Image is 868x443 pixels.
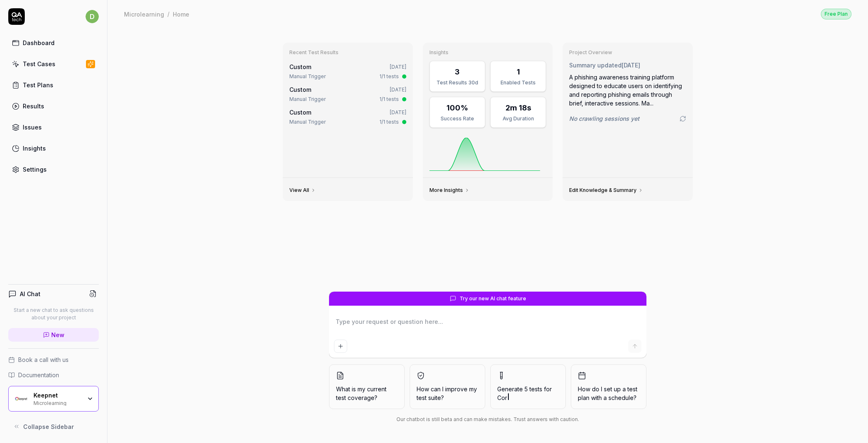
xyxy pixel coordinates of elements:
span: Documentation [18,371,59,379]
a: Custom[DATE]Manual Trigger1/1 tests [288,61,408,82]
span: Custom [289,63,311,70]
div: 3 [455,66,460,77]
span: d [86,10,99,23]
div: Enabled Tests [496,79,541,86]
p: Start a new chat to ask questions about your project [8,307,99,321]
div: Test Cases [23,60,55,68]
div: Avg Duration [496,115,541,122]
time: [DATE] [390,86,406,93]
a: Insights [8,140,99,156]
div: Manual Trigger [289,73,326,80]
a: Go to crawling settings [680,115,686,122]
div: Success Rate [435,115,480,122]
button: How can I improve my test suite? [410,364,485,409]
span: Cor [497,394,507,401]
span: Collapse Sidebar [23,422,74,431]
time: [DATE] [390,64,406,70]
div: Manual Trigger [289,118,326,126]
h3: Project Overview [569,49,686,56]
button: What is my current test coverage? [329,364,405,409]
div: Insights [23,144,46,153]
div: 2m 18s [506,102,531,113]
div: Microlearning [33,399,81,406]
div: 100% [446,102,468,113]
div: 1/1 tests [379,96,399,103]
button: Generate 5 tests forCor [490,364,566,409]
button: Add attachment [334,340,347,353]
div: Issues [23,123,42,132]
div: 1/1 tests [379,73,399,80]
button: Keepnet LogoKeepnetMicrolearning [8,386,99,412]
a: Results [8,98,99,114]
span: How do I set up a test plan with a schedule? [578,385,639,402]
span: Book a call with us [18,355,69,364]
a: Edit Knowledge & Summary [569,187,643,194]
a: Test Cases [8,56,99,72]
div: Keepnet [33,392,81,399]
img: Keepnet Logo [14,391,29,406]
span: Custom [289,109,311,116]
time: [DATE] [390,109,406,115]
div: Manual Trigger [289,96,326,103]
a: Book a call with us [8,355,99,364]
button: d [86,8,99,25]
div: Microlearning [124,10,164,18]
span: Generate 5 tests for [497,385,559,402]
a: More Insights [429,187,470,194]
h3: Recent Test Results [289,49,406,56]
div: 1/1 tests [379,118,399,126]
div: A phishing awareness training platform designed to educate users on identifying and reporting phi... [569,73,686,108]
span: Summary updated [569,62,622,69]
a: Documentation [8,371,99,379]
button: Collapse Sidebar [8,418,99,435]
a: View All [289,187,316,194]
h4: AI Chat [20,290,41,298]
span: No crawling sessions yet [569,114,639,123]
a: Custom[DATE]Manual Trigger1/1 tests [288,84,408,105]
h3: Insights [429,49,546,56]
time: [DATE] [622,62,640,69]
div: Our chatbot is still beta and can make mistakes. Trust answers with caution. [329,416,646,423]
button: How do I set up a test plan with a schedule? [571,364,646,409]
div: Test Results 30d [435,79,480,86]
a: Issues [8,119,99,135]
span: What is my current test coverage? [336,385,398,402]
div: / [167,10,169,18]
span: Custom [289,86,311,93]
div: 1 [517,66,520,77]
button: Free Plan [821,8,851,19]
span: New [51,330,64,339]
div: Free Plan [821,9,851,19]
div: Test Plans [23,81,53,89]
div: Results [23,102,44,110]
a: Settings [8,161,99,177]
a: Custom[DATE]Manual Trigger1/1 tests [288,106,408,127]
span: How can I improve my test suite? [417,385,478,402]
a: New [8,328,99,342]
a: Dashboard [8,35,99,51]
div: Home [173,10,189,18]
div: Settings [23,165,47,174]
div: Dashboard [23,38,55,47]
span: Try our new AI chat feature [460,295,526,302]
a: Test Plans [8,77,99,93]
